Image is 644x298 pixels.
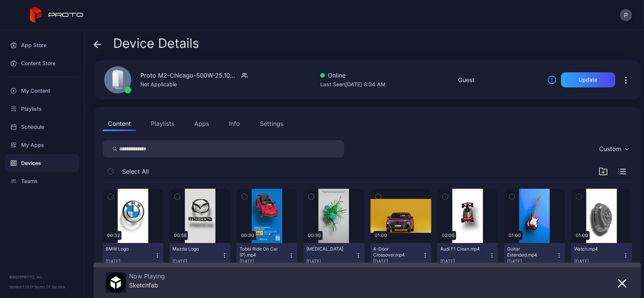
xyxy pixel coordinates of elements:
[5,36,80,54] a: App Store
[373,246,415,258] div: 4-Door Crossover.mp4
[595,140,632,157] button: Custom
[106,258,154,264] div: [DATE]
[599,145,621,153] div: Custom
[229,119,240,128] div: Info
[437,243,498,267] button: Audi F1 Clean.mp4[DATE]
[440,246,482,252] div: Audi F1 Clean.mp4
[260,119,283,128] div: Settings
[146,116,180,131] button: Playlists
[255,116,289,131] button: Settings
[5,118,80,136] a: Schedule
[5,54,80,72] a: Content Store
[5,136,80,154] a: My Apps
[440,258,489,264] div: [DATE]
[320,80,386,89] div: Last Seen [DATE] 8:34 AM
[579,77,597,83] div: Update
[34,284,65,289] a: Terms Of Service
[122,167,149,176] span: Select All
[189,116,214,131] button: Apps
[574,246,616,252] div: Watch.mp4
[172,246,214,252] div: Mazda Logo
[373,258,422,264] div: [DATE]
[113,36,199,50] span: Device Details
[574,258,623,264] div: [DATE]
[370,243,431,267] button: 4-Door Crossover.mp4[DATE]
[5,82,80,100] a: My Content
[129,272,165,280] div: Now Playing
[9,274,75,280] div: © 2025 PROTO, Inc.
[103,243,163,267] button: BMW Logo[DATE]
[5,154,80,172] a: Devices
[306,246,348,252] div: Cancer Cell
[507,246,549,258] div: Guitar Extended.mp4
[129,281,165,289] div: Sketchfab
[103,116,136,131] button: Content
[620,9,632,21] button: P
[306,258,355,264] div: [DATE]
[240,258,288,264] div: [DATE]
[5,100,80,118] a: Playlists
[106,246,147,252] div: BMW Logo
[458,75,475,84] div: Guest
[9,284,34,289] span: Version 1.13.1 •
[303,243,364,267] button: [MEDICAL_DATA][DATE]
[5,172,80,190] a: Teams
[507,258,556,264] div: [DATE]
[237,243,297,267] button: Tobbi Ride On Car (P).mp4[DATE]
[140,71,238,80] div: Proto M2-Chicago-500W-25.103-CIC
[504,243,565,267] button: Guitar Extended.mp4[DATE]
[571,243,632,267] button: Watch.mp4[DATE]
[320,71,386,80] div: Online
[172,258,221,264] div: [DATE]
[169,243,230,267] button: Mazda Logo[DATE]
[561,72,615,87] button: Update
[140,80,247,89] div: Not Applicable
[240,246,281,258] div: Tobbi Ride On Car (P).mp4
[224,116,245,131] button: Info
